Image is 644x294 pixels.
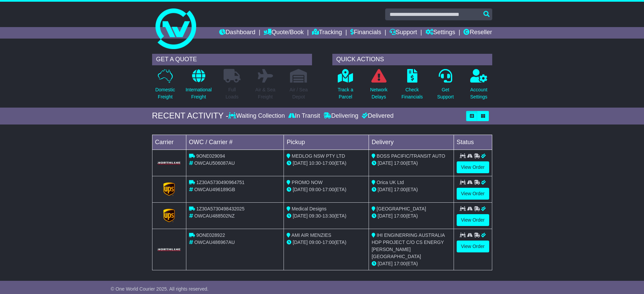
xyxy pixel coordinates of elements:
span: IHI ENGINERRING AUSTRALIA HDP PROJECT C/O CS ENERGY [PERSON_NAME][GEOGRAPHIC_DATA] [372,232,445,259]
span: OWCAU488502NZ [194,213,234,219]
div: RECENT ACTIVITY - [152,111,229,121]
p: Domestic Freight [155,86,175,100]
img: GetCarrierServiceLogo [163,209,175,222]
a: CheckFinancials [401,69,423,104]
a: AccountSettings [470,69,488,104]
div: GET A QUOTE [152,54,312,65]
td: OWC / Carrier # [186,135,284,150]
span: 10:30 [309,160,321,166]
span: [DATE] [293,213,308,219]
span: BOSS PACIFIC/TRANSIT AUTO [377,153,445,159]
span: [GEOGRAPHIC_DATA] [377,206,426,211]
span: 1Z30A5730490964751 [196,180,244,185]
span: 1Z30A5730498432025 [196,206,244,211]
div: Waiting Collection [228,112,286,120]
span: Orica UK Ltd [377,180,404,185]
span: OWCAU506087AU [194,160,235,166]
span: OWCAU496189GB [194,187,235,192]
p: Get Support [437,86,454,100]
a: Quote/Book [264,27,304,39]
a: InternationalFreight [185,69,212,104]
a: Track aParcel [337,69,354,104]
span: 09:00 [309,187,321,192]
a: Settings [425,27,455,39]
img: GetCarrierServiceLogo [157,248,182,252]
a: View Order [457,241,489,252]
a: Support [390,27,417,39]
span: Medical Designs [292,206,327,211]
td: Carrier [152,135,186,150]
span: 09:00 [309,240,321,245]
p: Network Delays [370,86,387,100]
a: Dashboard [219,27,255,39]
span: 17:00 [394,160,406,166]
span: [DATE] [378,213,393,219]
span: 17:00 [323,160,334,166]
a: View Order [457,188,489,200]
span: 17:00 [323,240,334,245]
span: 09:30 [309,213,321,219]
div: In Transit [287,112,322,120]
a: View Order [457,161,489,173]
span: [DATE] [293,240,308,245]
a: View Order [457,214,489,226]
p: Air & Sea Freight [255,86,275,100]
a: NetworkDelays [370,69,388,104]
p: Air / Sea Depot [290,86,308,100]
p: Check Financials [401,86,423,100]
div: - (ETA) [287,186,366,193]
a: GetSupport [437,69,454,104]
span: [DATE] [378,261,393,266]
div: FROM OUR SUPPORT [152,284,492,294]
span: 17:00 [394,187,406,192]
p: Account Settings [470,86,487,100]
span: [DATE] [378,160,393,166]
a: Financials [350,27,381,39]
a: DomesticFreight [155,69,175,104]
div: (ETA) [372,260,451,267]
span: 17:00 [394,213,406,219]
span: 9ONE029094 [196,153,225,159]
span: PROMO NOW [292,180,323,185]
img: GetCarrierServiceLogo [157,161,182,165]
p: Track a Parcel [338,86,353,100]
span: MEDLOG NSW PTY LTD [292,153,345,159]
div: Delivered [360,112,394,120]
span: OWCAU486967AU [194,240,235,245]
td: Pickup [284,135,369,150]
span: 17:00 [394,261,406,266]
div: (ETA) [372,160,451,167]
p: Full Loads [224,86,241,100]
span: [DATE] [293,187,308,192]
td: Status [454,135,492,150]
span: [DATE] [378,187,393,192]
div: (ETA) [372,186,451,193]
span: 17:00 [323,187,334,192]
span: 13:30 [323,213,334,219]
td: Delivery [369,135,454,150]
div: - (ETA) [287,212,366,220]
img: GetCarrierServiceLogo [163,182,175,196]
p: International Freight [186,86,212,100]
span: 9ONE028922 [196,232,225,238]
div: Delivering [322,112,360,120]
div: - (ETA) [287,160,366,167]
div: QUICK ACTIONS [332,54,492,65]
span: © One World Courier 2025. All rights reserved. [111,286,209,292]
a: Reseller [463,27,492,39]
span: AMI AIR MENZIES [291,232,331,238]
div: (ETA) [372,212,451,220]
span: [DATE] [293,160,308,166]
a: Tracking [312,27,342,39]
div: - (ETA) [287,239,366,246]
